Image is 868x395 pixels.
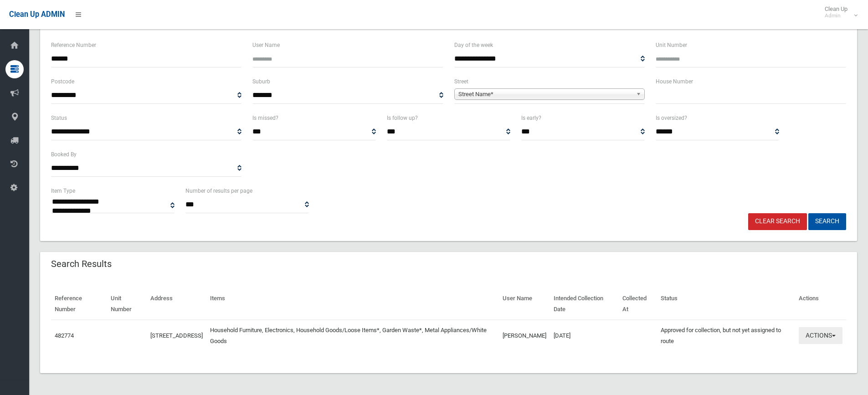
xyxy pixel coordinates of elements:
[458,89,632,100] span: Street Name*
[657,288,795,320] th: Status
[808,213,846,230] button: Search
[51,288,107,320] th: Reference Number
[820,5,857,19] span: Clean Up
[799,327,842,344] button: Actions
[619,288,657,320] th: Collected At
[550,288,619,320] th: Intended Collection Date
[51,149,77,159] label: Booked By
[825,12,847,19] small: Admin
[150,332,203,339] a: [STREET_ADDRESS]
[51,186,75,196] label: Item Type
[147,288,206,320] th: Address
[40,255,123,273] header: Search Results
[795,288,846,320] th: Actions
[51,77,74,87] label: Postcode
[656,40,687,50] label: Unit Number
[252,113,278,123] label: Is missed?
[51,40,96,50] label: Reference Number
[107,288,147,320] th: Unit Number
[550,320,619,351] td: [DATE]
[454,77,468,87] label: Street
[748,213,807,230] a: Clear Search
[656,113,687,123] label: Is oversized?
[206,320,499,351] td: Household Furniture, Electronics, Household Goods/Loose Items*, Garden Waste*, Metal Appliances/W...
[499,320,550,351] td: [PERSON_NAME]
[51,113,67,123] label: Status
[55,332,74,339] a: 482774
[499,288,550,320] th: User Name
[521,113,541,123] label: Is early?
[9,10,65,19] span: Clean Up ADMIN
[252,77,270,87] label: Suburb
[656,77,693,87] label: House Number
[657,320,795,351] td: Approved for collection, but not yet assigned to route
[185,186,252,196] label: Number of results per page
[454,40,493,50] label: Day of the week
[387,113,418,123] label: Is follow up?
[206,288,499,320] th: Items
[252,40,280,50] label: User Name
